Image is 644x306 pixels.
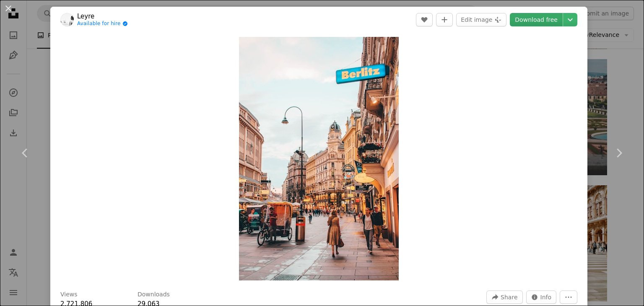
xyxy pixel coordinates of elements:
[563,13,577,26] button: Choose download size
[456,13,506,26] button: Edit image
[77,12,128,21] a: Leyre
[526,290,557,304] button: Stats about this image
[560,290,577,304] button: More Actions
[239,37,399,280] img: people walking beside Berlitz building during daytime
[486,290,522,304] button: Share this image
[60,13,74,26] img: Go to Leyre's profile
[540,291,552,303] span: Info
[594,113,644,193] a: Next
[239,37,399,280] button: Zoom in on this image
[77,21,128,27] a: Available for hire
[138,290,170,299] h3: Downloads
[501,291,517,303] span: Share
[510,13,563,26] a: Download free
[60,290,78,299] h3: Views
[436,13,453,26] button: Add to Collection
[416,13,433,26] button: Like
